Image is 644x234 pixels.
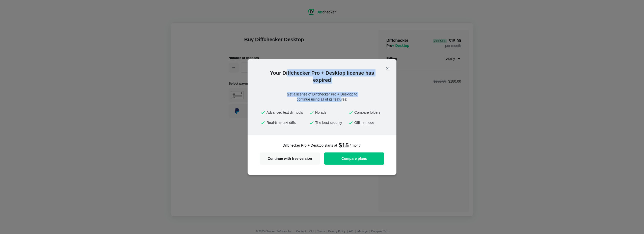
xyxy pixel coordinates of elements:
span: / month [350,143,362,148]
button: Continue with free version [260,152,320,165]
div: Get a license of Diffchecker Pro + Desktop to continue using all of its features: [277,92,367,102]
span: $15 [338,141,349,149]
span: No ads [315,110,345,115]
span: Compare folders [354,110,384,115]
h2: Your Diffchecker Pro + Desktop license has expired [248,69,396,84]
span: Advanced text diff tools [266,110,306,115]
span: Offline mode [354,120,384,125]
span: Diffchecker Pro + Desktop starts at [282,143,337,148]
button: Close modal [383,64,391,72]
span: Real-time text diffs [266,120,306,125]
span: The best security [315,120,345,125]
span: Compare plans [327,157,381,160]
span: Continue with free version [263,157,317,160]
a: Compare plans [324,152,384,165]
